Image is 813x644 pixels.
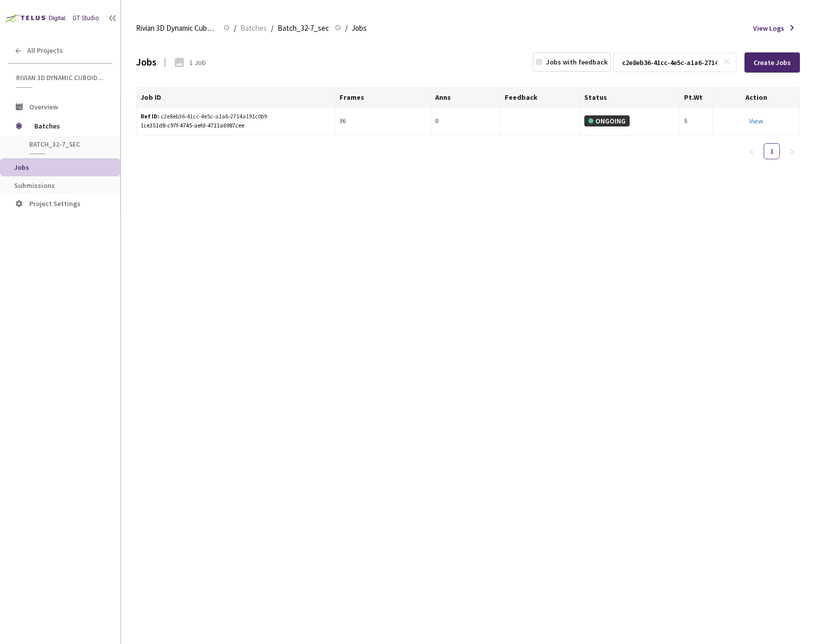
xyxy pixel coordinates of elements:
[784,143,800,159] li: Next Page
[137,88,335,108] th: Job ID
[680,108,713,136] td: 5
[14,163,29,172] span: Jobs
[743,143,760,159] li: Previous Page
[680,88,713,108] th: Pt.Wt
[584,115,630,126] div: ONGOING
[29,140,104,149] span: Batch_32-7_sec
[141,112,269,121] div: c2e8eb36-41cc-4e5c-a1a6-2714a191c0b9
[189,57,206,68] div: 1 Job
[240,22,267,34] span: Batches
[27,46,63,55] span: All Projects
[234,22,236,34] li: /
[713,88,800,108] th: Action
[743,143,760,159] button: left
[136,22,218,34] span: Rivian 3D Dynamic Cuboids[2024-25]
[238,22,269,33] a: Batches
[753,23,784,33] span: View Logs
[764,143,780,159] li: 1
[352,22,367,34] span: Jobs
[141,121,331,131] div: 1ce351d8-c97f-4745-aefd-4711a6987cee
[335,108,431,136] td: 36
[271,22,274,34] li: /
[136,55,157,70] div: Jobs
[789,149,795,155] span: right
[784,143,800,159] button: right
[431,108,501,136] td: 0
[580,88,680,108] th: Status
[616,53,723,72] input: Search
[29,102,58,111] span: Overview
[345,22,348,34] li: /
[14,181,55,190] span: Submissions
[749,116,763,125] a: View
[278,22,329,34] span: Batch_32-7_sec
[141,112,160,120] b: Ref ID:
[546,57,607,67] div: Jobs with feedback
[749,149,755,155] span: left
[16,74,106,82] span: Rivian 3D Dynamic Cuboids[2024-25]
[335,88,431,108] th: Frames
[764,144,779,159] a: 1
[34,116,103,136] span: Batches
[73,14,99,23] div: GT Studio
[29,199,81,208] span: Project Settings
[501,88,580,108] th: Feedback
[431,88,501,108] th: Anns
[754,58,791,67] div: Create Jobs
